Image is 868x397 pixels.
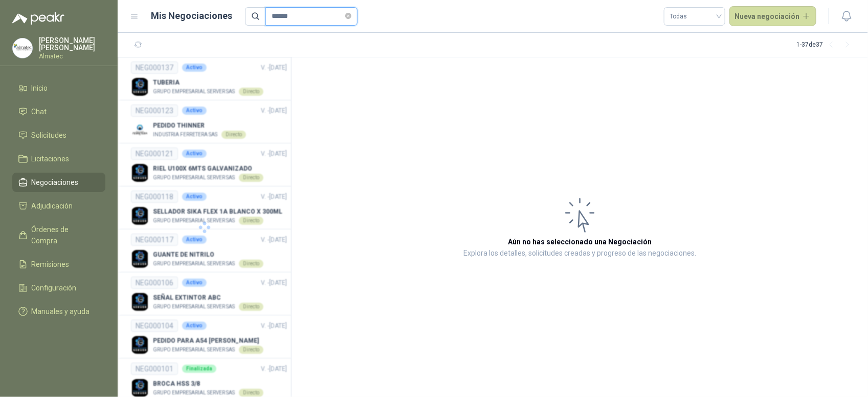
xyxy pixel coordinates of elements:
[39,37,105,51] p: [PERSON_NAME] [PERSON_NAME]
[12,173,105,192] a: Negociaciones
[12,78,105,98] a: Inicio
[12,255,105,274] a: Remisiones
[12,196,105,216] a: Adjudicación
[12,302,105,321] a: Manuales y ayuda
[32,153,70,164] span: Licitaciones
[32,200,73,212] span: Adjudicación
[32,259,70,270] span: Remisiones
[32,224,96,246] span: Órdenes de Compra
[796,37,856,53] div: 1 - 37 de 37
[463,247,696,260] p: Explora los detalles, solicitudes creadas y progreso de las negociaciones.
[12,126,105,145] a: Solicitudes
[39,53,105,59] p: Almatec
[151,9,233,23] h1: Mis Negociaciones
[32,282,77,294] span: Configuración
[32,130,67,141] span: Solicitudes
[32,177,79,188] span: Negociaciones
[670,9,719,24] span: Todas
[32,306,90,317] span: Manuales y ayuda
[345,11,351,21] span: close-circle
[12,149,105,169] a: Licitaciones
[32,106,47,117] span: Chat
[12,102,105,121] a: Chat
[12,12,64,25] img: Logo peakr
[508,236,652,247] h3: Aún no has seleccionado una Negociación
[32,82,48,94] span: Inicio
[729,6,817,27] button: Nueva negociación
[12,220,105,250] a: Órdenes de Compra
[12,278,105,298] a: Configuración
[345,13,351,19] span: close-circle
[13,38,32,58] img: Company Logo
